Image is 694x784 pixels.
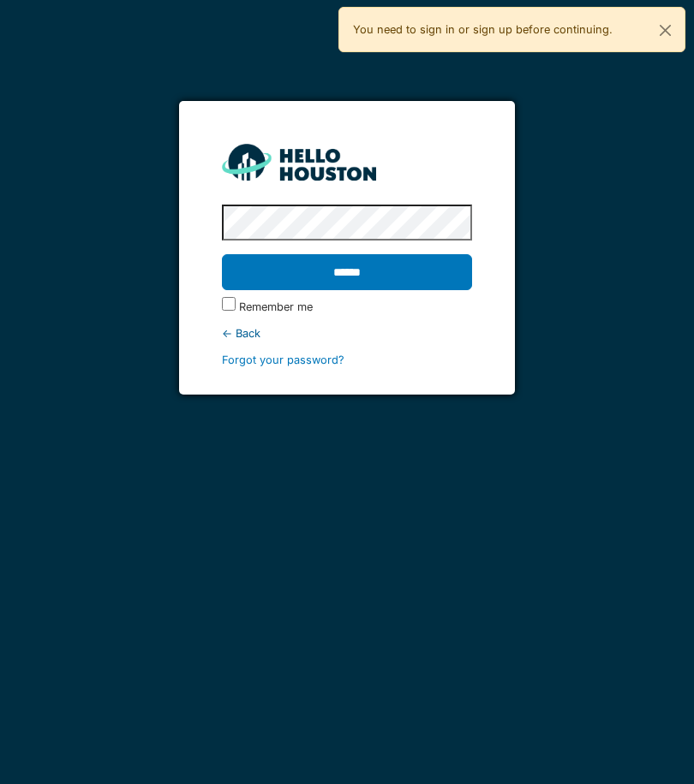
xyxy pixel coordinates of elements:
button: Close [646,8,685,53]
img: HH_line-BYnF2_Hg.png [222,144,376,181]
label: Remember me [239,299,313,315]
div: You need to sign in or sign up before continuing. [338,7,685,52]
a: Forgot your password? [222,353,344,366]
div: ← Back [222,325,472,342]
